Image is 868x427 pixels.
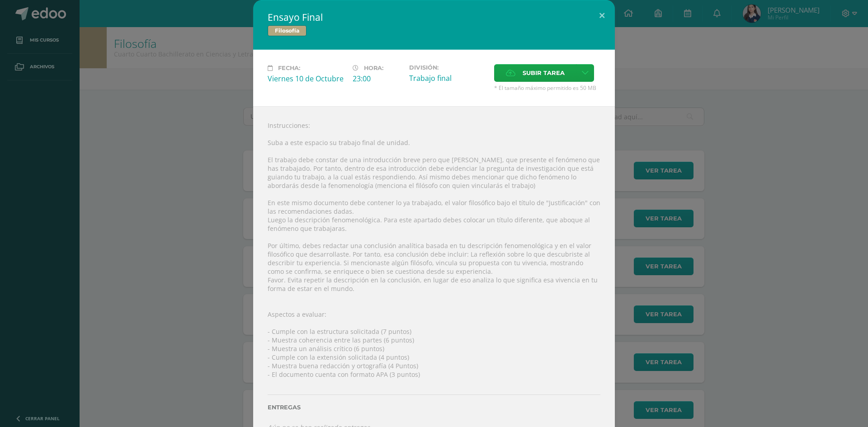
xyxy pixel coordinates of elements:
span: Fecha: [278,65,300,71]
h2: Ensayo Final [268,11,600,23]
span: Subir tarea [523,65,565,81]
span: Hora: [364,65,383,71]
label: Entregas [268,404,600,411]
label: División: [409,64,487,71]
div: Trabajo final [409,73,487,83]
span: * El tamaño máximo permitido es 50 MB [494,84,600,92]
span: Filosofía [268,25,307,36]
div: Viernes 10 de Octubre [268,74,345,84]
div: 23:00 [353,74,402,84]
